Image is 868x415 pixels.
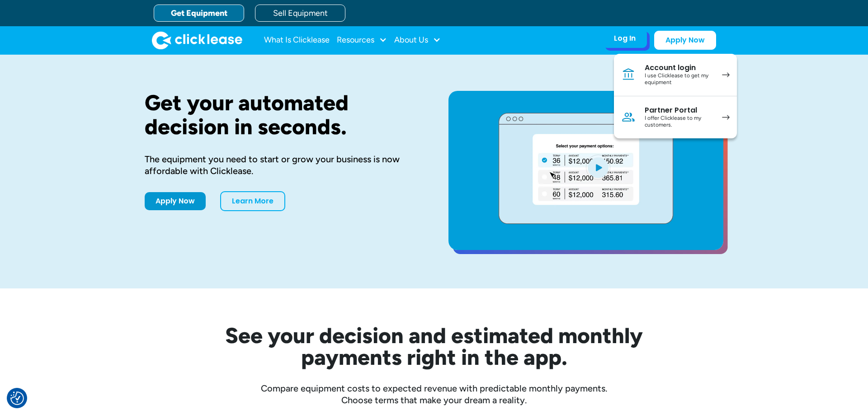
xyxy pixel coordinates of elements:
[145,192,206,210] a: Apply Now
[145,382,723,406] div: Compare equipment costs to expected revenue with predictable monthly payments. Choose terms that ...
[220,191,285,211] a: Learn More
[722,72,730,77] img: arrow
[181,325,687,368] h2: See your decision and estimated monthly payments right in the app.
[448,91,723,250] a: open lightbox
[621,110,636,124] img: Person icon
[645,63,713,72] div: Account login
[152,31,242,49] a: home
[645,72,713,86] div: I use Clicklease to get my equipment
[614,96,737,138] a: Partner PortalI offer Clicklease to my customers.
[621,67,636,82] img: Bank icon
[654,31,716,50] a: Apply Now
[255,5,345,22] a: Sell Equipment
[145,153,420,177] div: The equipment you need to start or grow your business is now affordable with Clicklease.
[145,91,420,139] h1: Get your automated decision in seconds.
[154,5,244,22] a: Get Equipment
[614,54,737,96] a: Account loginI use Clicklease to get my equipment
[614,34,636,43] div: Log In
[264,31,330,49] a: What Is Clicklease
[645,115,713,129] div: I offer Clicklease to my customers.
[586,155,610,180] img: Blue play button logo on a light blue circular background
[614,54,737,138] nav: Log In
[722,115,730,120] img: arrow
[152,31,242,49] img: Clicklease logo
[337,31,387,49] div: Resources
[10,391,24,405] img: Revisit consent button
[394,31,441,49] div: About Us
[645,106,713,115] div: Partner Portal
[10,391,24,405] button: Consent Preferences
